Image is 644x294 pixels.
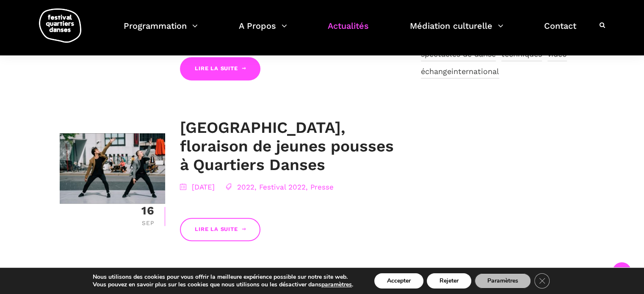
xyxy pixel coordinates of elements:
a: 2022 [237,183,254,191]
button: Close GDPR Cookie Banner [534,273,550,289]
a: Festival 2022 [259,183,306,191]
img: logo-fqd-med [39,8,81,43]
span: , [254,183,257,191]
a: Médiation culturelle [410,19,503,44]
a: [DATE] [192,183,215,191]
div: Sep [140,220,156,226]
button: Accepter [374,273,423,289]
a: Programmation [124,19,198,44]
a: Actualités [328,19,369,44]
div: 16 [140,205,156,217]
a: échangeinternational (2 éléments) [421,66,499,79]
button: Rejeter [427,273,471,289]
a: Lire la suite [180,57,260,80]
button: paramètres [321,281,352,289]
p: Vous pouvez en savoir plus sur les cookies que nous utilisons ou les désactiver dans . [93,281,353,289]
p: Nous utilisons des cookies pour vous offrir la meilleure expérience possible sur notre site web. [93,273,353,281]
a: A Propos [239,19,287,44]
button: Paramètres [475,273,531,289]
a: [GEOGRAPHIC_DATA], floraison de jeunes pousses à Quartiers Danses [180,118,394,174]
a: Contact [544,19,576,44]
a: Lire la suite [180,218,260,241]
span: , [306,183,308,191]
a: Presse [310,183,334,191]
img: c1d9892_1663317263326-adrian-batt-li-phan-hoi-do-1 [60,133,166,203]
